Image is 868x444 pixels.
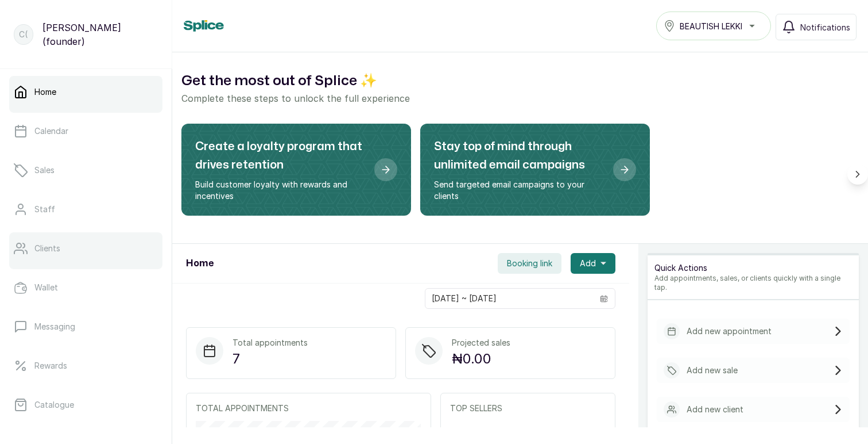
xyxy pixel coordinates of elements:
a: Catalogue [9,389,162,421]
p: [PERSON_NAME] (founder) [42,21,158,48]
p: Add new appointment [687,326,772,337]
a: Home [9,76,162,108]
svg: calendar [600,294,608,303]
a: Wallet [9,271,162,304]
div: Create a loyalty program that drives retention [181,124,411,216]
div: Stay top of mind through unlimited email campaigns [420,124,650,216]
h2: Stay top of mind through unlimited email campaigns [434,137,604,174]
button: Booking link [498,253,561,274]
p: Add new client [687,404,743,415]
p: ₦0.00 [452,349,510,369]
a: Clients [9,232,162,265]
p: Messaging [34,321,75,332]
p: Catalogue [34,399,74,411]
span: Notifications [800,21,850,33]
span: Booking link [507,258,552,269]
p: Send targeted email campaigns to your clients [434,179,604,202]
p: 7 [232,349,308,369]
h2: Get the most out of Splice ✨ [181,71,859,91]
h2: Create a loyalty program that drives retention [195,137,365,174]
p: Quick Actions [654,262,852,274]
p: C( [19,29,28,40]
p: Projected sales [452,337,510,349]
a: Messaging [9,311,162,343]
p: Total appointments [232,337,308,349]
a: Staff [9,193,162,225]
p: Home [34,86,56,98]
p: Add new sale [687,365,738,376]
span: Add [580,258,596,269]
p: Add appointments, sales, or clients quickly with a single tap. [654,274,852,292]
p: TOTAL APPOINTMENTS [196,403,421,414]
button: Notifications [776,14,857,40]
p: Build customer loyalty with rewards and incentives [195,179,365,202]
input: Select date [425,289,593,308]
h1: Home [186,257,214,270]
p: Calendar [34,125,68,137]
a: Sales [9,154,162,186]
button: BEAUTISH LEKKI [656,12,771,40]
p: Rewards [34,360,67,372]
p: Sales [34,164,55,176]
button: Scroll right [847,164,868,185]
p: Clients [34,243,60,254]
p: Wallet [34,282,58,293]
p: Complete these steps to unlock the full experience [181,91,859,105]
button: Add [571,253,615,274]
a: Calendar [9,115,162,147]
span: BEAUTISH LEKKI [680,20,742,32]
p: Staff [34,204,55,215]
p: TOP SELLERS [450,403,606,414]
a: Rewards [9,350,162,382]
